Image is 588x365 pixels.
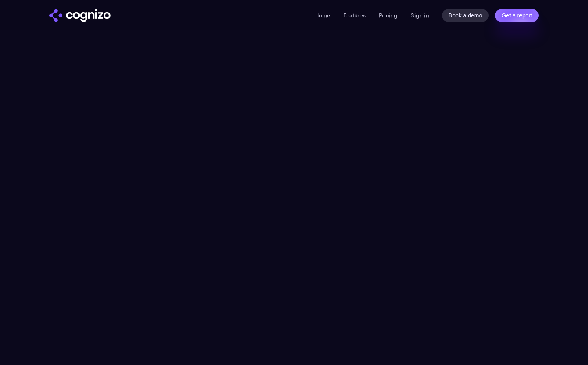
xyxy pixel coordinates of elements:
img: cognizo logo [49,9,111,22]
a: Book a demo [442,9,489,22]
a: Get a report [495,9,539,22]
a: Pricing [379,12,398,19]
a: home [49,9,111,22]
a: Home [315,12,330,19]
a: Features [343,12,366,19]
a: Sign in [411,11,429,20]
